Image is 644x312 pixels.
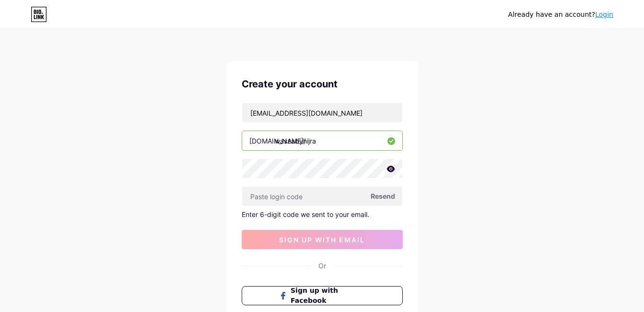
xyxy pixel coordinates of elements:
[242,210,403,218] div: Enter 6-digit code we sent to your email.
[318,261,326,271] div: Or
[508,10,613,20] div: Already have an account?
[279,236,365,244] span: sign up with email
[242,77,403,91] div: Create your account
[242,187,402,206] input: Paste login code
[242,131,402,150] input: username
[242,286,403,305] button: Sign up with Facebook
[595,11,613,18] a: Login
[291,286,365,306] span: Sign up with Facebook
[242,230,403,249] button: sign up with email
[371,191,395,201] span: Resend
[249,136,306,146] div: [DOMAIN_NAME]/
[242,103,402,122] input: Email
